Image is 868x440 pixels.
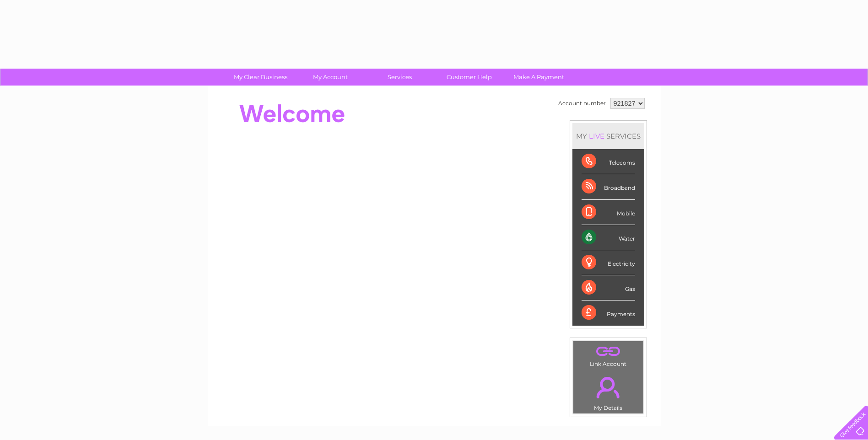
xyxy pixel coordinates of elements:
a: . [576,371,641,403]
div: Telecoms [582,149,635,174]
a: Customer Help [431,69,507,86]
a: My Clear Business [223,69,298,86]
a: Services [362,69,437,86]
td: My Details [573,369,644,414]
div: Payments [582,300,635,325]
div: Mobile [582,200,635,225]
div: Broadband [582,174,635,199]
div: Water [582,225,635,250]
div: Electricity [582,250,635,275]
div: MY SERVICES [572,123,644,149]
a: My Account [292,69,368,86]
a: Make A Payment [501,69,577,86]
div: Gas [582,275,635,300]
a: . [576,343,641,360]
td: Account number [556,96,608,111]
td: Link Account [573,341,644,370]
div: LIVE [587,132,606,140]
